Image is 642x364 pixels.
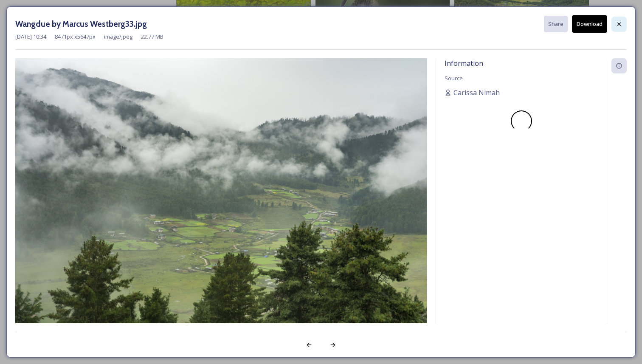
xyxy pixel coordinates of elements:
[141,33,163,41] span: 22.77 MB
[15,58,427,333] img: Wangdue%20by%20Marcus%20Westberg33.jpg
[104,33,132,41] span: image/jpeg
[55,33,96,41] span: 8471 px x 5647 px
[572,15,607,33] button: Download
[445,74,463,82] span: Source
[445,59,483,68] span: Information
[453,87,500,98] span: Carissa Nimah
[15,33,46,41] span: [DATE] 10:34
[544,16,568,32] button: Share
[15,18,147,30] h3: Wangdue by Marcus Westberg33.jpg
